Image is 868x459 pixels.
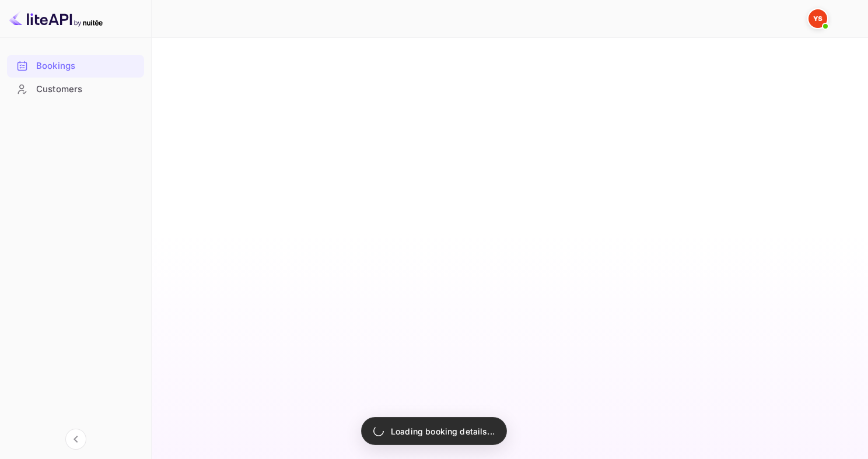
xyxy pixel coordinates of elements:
img: Yandex Support [808,9,827,28]
a: Bookings [7,55,144,76]
div: Bookings [36,59,138,73]
p: Loading booking details... [391,425,495,437]
button: Collapse navigation [65,429,86,450]
div: Customers [7,78,144,101]
div: Bookings [7,55,144,78]
a: Customers [7,78,144,100]
div: Customers [36,83,138,96]
img: LiteAPI logo [9,9,103,28]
